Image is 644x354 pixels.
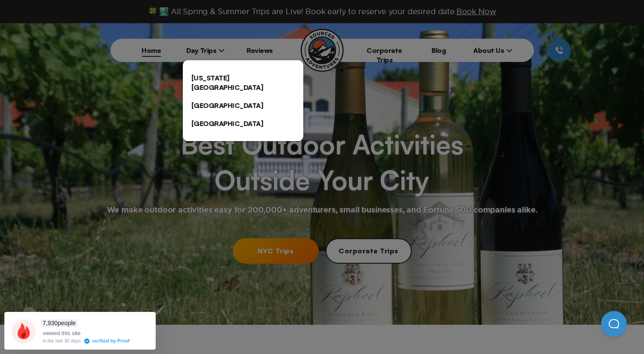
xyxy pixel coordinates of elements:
span: viewed this site [43,330,80,336]
span: 7,930 [43,320,58,326]
span: people [41,319,77,327]
a: [GEOGRAPHIC_DATA] [183,96,303,114]
a: [US_STATE][GEOGRAPHIC_DATA] [183,69,303,96]
iframe: Help Scout Beacon - Open [601,311,627,337]
div: in the last 30 days [43,339,81,343]
a: [GEOGRAPHIC_DATA] [183,114,303,132]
